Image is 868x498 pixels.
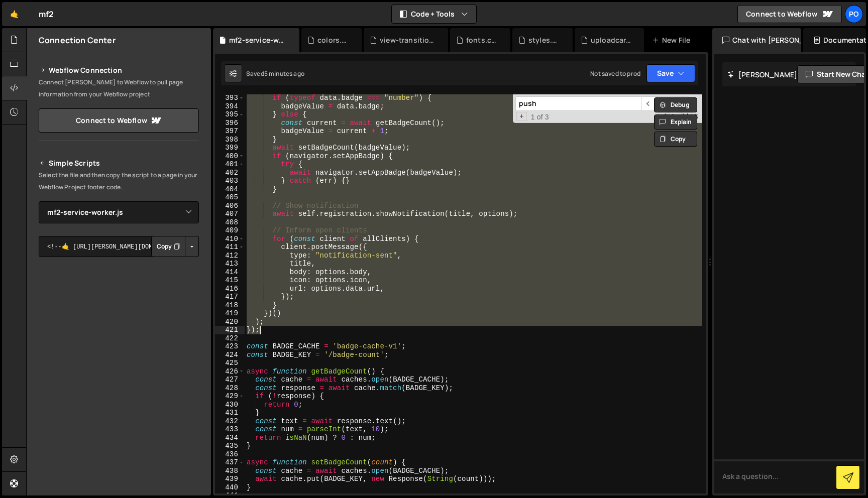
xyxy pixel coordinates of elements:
[39,8,54,20] div: mf2
[215,160,245,169] div: 401
[215,458,245,467] div: 437
[516,112,527,121] span: Toggle Replace mode
[215,185,245,194] div: 404
[215,169,245,177] div: 402
[215,268,245,277] div: 414
[215,409,245,417] div: 431
[215,351,245,359] div: 424
[39,76,199,100] p: Connect [PERSON_NAME] to Webflow to pull page information from your Webflow project
[215,401,245,409] div: 430
[229,35,287,45] div: mf2-service-worker.js
[215,144,245,152] div: 399
[646,64,695,82] button: Save
[215,442,245,450] div: 435
[39,64,199,76] h2: Webflow Connection
[264,69,304,78] div: 5 minutes ago
[215,177,245,185] div: 403
[215,434,245,442] div: 434
[215,483,245,492] div: 440
[317,35,350,45] div: colors.css
[215,226,245,235] div: 409
[654,97,697,112] button: Debug
[246,69,304,78] div: Saved
[215,110,245,119] div: 395
[215,260,245,268] div: 413
[215,475,245,483] div: 439
[641,96,656,111] span: ​
[654,132,697,147] button: Copy
[215,293,245,301] div: 417
[215,450,245,459] div: 436
[215,127,245,136] div: 397
[215,102,245,111] div: 394
[39,169,199,193] p: Select the file and then copy the script to a page in your Webflow Project footer code.
[39,274,200,364] iframe: YouTube video player
[215,384,245,393] div: 428
[215,359,245,367] div: 425
[215,193,245,202] div: 405
[215,376,245,384] div: 427
[215,276,245,285] div: 415
[215,136,245,144] div: 398
[215,119,245,128] div: 396
[215,367,245,376] div: 426
[215,94,245,102] div: 393
[215,252,245,260] div: 412
[2,2,27,26] a: 🤙
[215,235,245,243] div: 410
[528,35,561,45] div: styles.css
[215,152,245,161] div: 400
[215,210,245,218] div: 407
[527,113,553,121] span: 1 of 3
[39,370,200,461] iframe: YouTube video player
[380,35,436,45] div: view-transitions.css
[39,236,199,257] textarea: <!--🤙 [URL][PERSON_NAME][DOMAIN_NAME]> <script>document.addEventListener("DOMContentLoaded", func...
[151,236,199,257] div: Button group with nested dropdown
[215,218,245,227] div: 408
[215,392,245,401] div: 429
[215,326,245,334] div: 421
[39,157,199,169] h2: Simple Scripts
[727,70,797,79] h2: [PERSON_NAME]
[392,5,476,23] button: Code + Tools
[803,28,866,52] div: Documentation
[215,467,245,475] div: 438
[215,309,245,318] div: 419
[845,5,863,23] a: Po
[652,35,694,45] div: New File
[712,28,801,52] div: Chat with [PERSON_NAME]
[39,35,116,46] h2: Connection Center
[215,243,245,252] div: 411
[654,114,697,130] button: Explain
[591,35,632,45] div: uploadcare.css
[466,35,498,45] div: fonts.css
[215,334,245,343] div: 422
[215,417,245,426] div: 432
[215,301,245,310] div: 418
[215,285,245,293] div: 416
[215,342,245,351] div: 423
[590,69,640,78] div: Not saved to prod
[737,5,842,23] a: Connect to Webflow
[151,236,185,257] button: Copy
[215,425,245,434] div: 433
[215,202,245,210] div: 406
[515,96,641,111] input: Search for
[215,318,245,326] div: 420
[39,108,199,133] a: Connect to Webflow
